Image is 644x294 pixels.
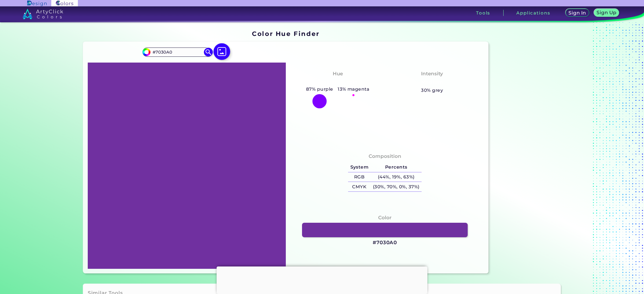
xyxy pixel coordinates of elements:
[315,79,361,86] h3: Pinkish Purple
[567,9,588,17] a: Sign In
[204,48,213,56] img: icon search
[371,182,422,191] h5: (30%, 70%, 0%, 37%)
[491,28,563,276] iframe: Advertisement
[595,9,618,17] a: Sign Up
[476,11,490,15] h3: Tools
[151,48,204,56] input: type color..
[213,43,230,60] img: icon picture
[304,85,335,93] h5: 87% purple
[569,11,585,15] h5: Sign In
[27,1,47,6] img: ArtyClick Design logo
[348,172,371,182] h5: RGB
[369,152,401,160] h4: Composition
[597,10,615,15] h5: Sign Up
[348,162,371,172] h5: System
[421,87,443,94] h5: 30% grey
[373,239,397,246] h3: #7030A0
[348,182,371,191] h5: CMYK
[23,9,63,19] img: logo_artyclick_colors_white.svg
[378,213,391,222] h4: Color
[421,70,443,78] h4: Intensity
[335,85,372,93] h5: 13% magenta
[371,172,422,182] h5: (44%, 19%, 63%)
[252,29,319,38] h1: Color Hue Finder
[217,266,427,293] iframe: Advertisement
[516,11,550,15] h3: Applications
[371,162,422,172] h5: Percents
[418,79,446,86] h3: Medium
[333,70,343,78] h4: Hue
